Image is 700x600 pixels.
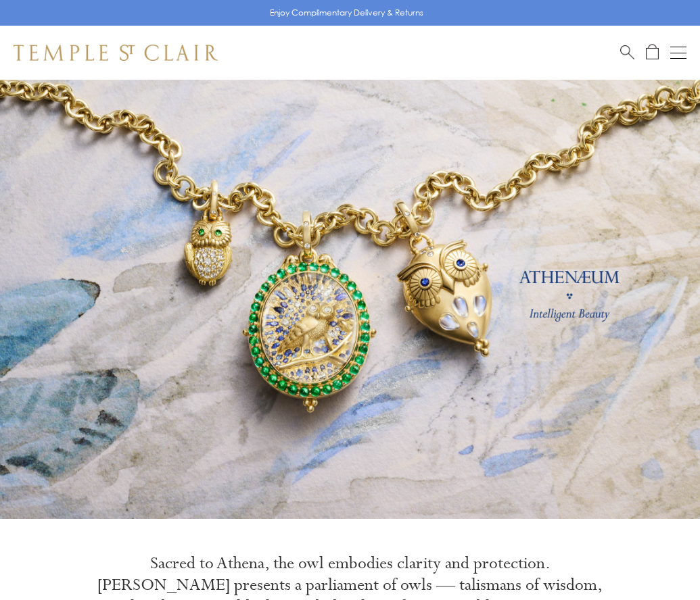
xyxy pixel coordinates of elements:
p: Enjoy Complimentary Delivery & Returns [270,6,423,20]
img: Temple St. Clair [14,45,218,61]
a: Open Shopping Bag [646,44,659,61]
a: Search [620,44,634,61]
button: Open navigation [670,45,686,61]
